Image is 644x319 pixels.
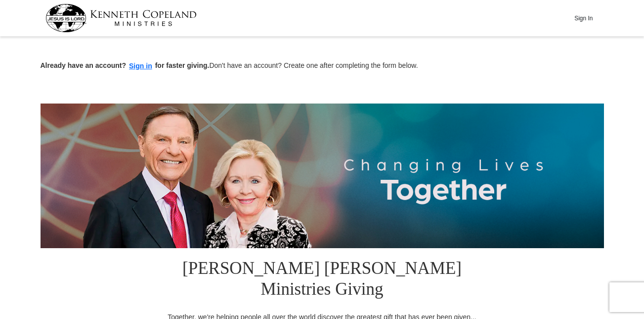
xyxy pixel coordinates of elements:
[162,248,483,312] h1: [PERSON_NAME] [PERSON_NAME] Ministries Giving
[41,61,210,69] strong: Already have an account? for faster giving.
[45,4,197,32] img: kcm-header-logo.svg
[41,60,604,72] p: Don't have an account? Create one after completing the form below.
[126,60,155,72] button: Sign in
[569,10,599,26] button: Sign In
